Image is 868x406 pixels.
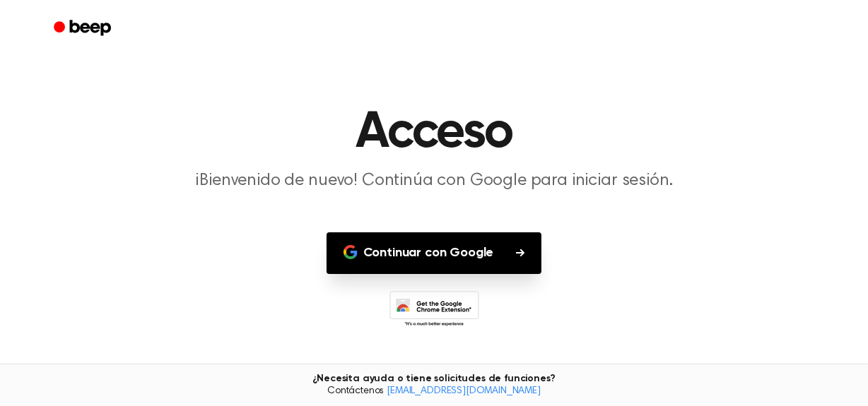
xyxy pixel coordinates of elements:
[327,386,384,396] font: Contáctenos
[195,172,672,189] font: ¡Bienvenido de nuevo! Continúa con Google para iniciar sesión.
[44,15,124,42] a: Bip
[312,374,555,383] font: ¿Necesita ayuda o tiene solicitudes de funciones?
[363,246,494,259] font: Continuar con Google
[387,386,541,396] a: [EMAIL_ADDRESS][DOMAIN_NAME]
[356,107,512,158] font: Acceso
[327,232,542,274] button: Continuar con Google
